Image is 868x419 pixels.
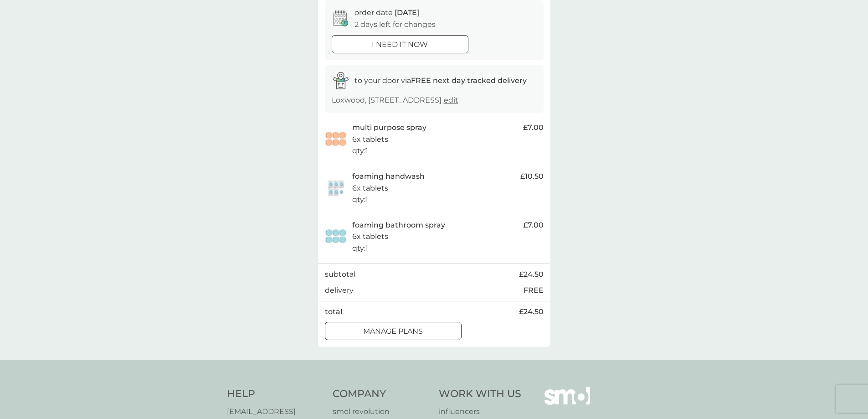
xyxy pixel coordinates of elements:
p: delivery [325,285,354,296]
p: Loxwood, [STREET_ADDRESS] [332,94,458,106]
p: subtotal [325,269,355,280]
p: multi purpose spray [352,122,426,134]
p: total [325,306,342,318]
span: £7.00 [523,122,544,134]
span: £24.50 [519,306,544,318]
span: £24.50 [519,269,544,280]
p: order date [354,7,419,19]
p: 2 days left for changes [354,19,436,31]
a: smol revolution [333,406,430,418]
p: 6x tablets [352,134,388,145]
strong: FREE next day tracked delivery [411,76,527,85]
span: to your door via [354,76,527,85]
p: 6x tablets [352,182,388,194]
button: manage plans [325,322,462,340]
p: qty : 1 [352,243,368,254]
p: 6x tablets [352,231,388,243]
p: qty : 1 [352,145,368,157]
img: smol [544,387,590,418]
p: qty : 1 [352,194,368,206]
a: edit [444,96,458,104]
h4: Help [227,387,324,401]
span: £7.00 [523,219,544,231]
span: £10.50 [520,171,544,182]
p: foaming handwash [352,171,425,182]
p: i need it now [372,39,428,51]
a: influencers [439,406,521,418]
p: manage plans [363,326,423,337]
span: [DATE] [395,8,419,17]
p: FREE [524,285,544,296]
button: i need it now [332,35,468,53]
h4: Work With Us [439,387,521,401]
p: foaming bathroom spray [352,219,445,231]
h4: Company [333,387,430,401]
